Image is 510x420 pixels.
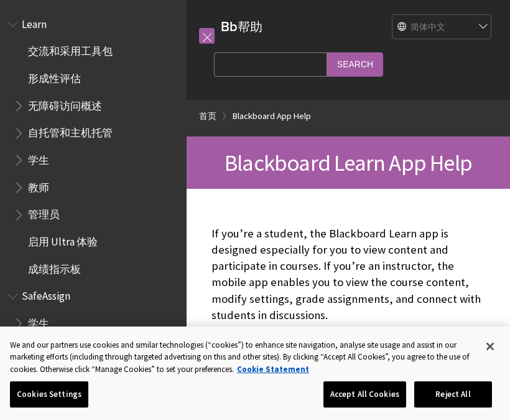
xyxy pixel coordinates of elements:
[28,68,81,85] span: 形成性评估
[221,19,238,35] strong: Bb
[28,231,98,248] span: 启用 Ultra 体验
[225,148,472,177] span: Blackboard Learn App Help
[22,286,70,303] span: SafeAssign
[199,108,216,124] a: 首页
[414,381,492,408] button: Reject All
[221,19,262,34] a: Bb帮助
[28,150,49,166] span: 学生
[233,108,311,124] a: Blackboard App Help
[327,52,383,77] input: Search
[28,177,49,194] span: 教师
[476,333,504,360] button: Close
[392,15,492,40] select: Site Language Selector
[7,286,179,389] nav: Book outline for Blackboard SafeAssign
[10,381,88,408] button: Cookies Settings
[237,364,309,375] a: More information about your privacy, opens in a new tab
[28,41,113,58] span: 交流和采用工具包
[10,339,475,376] div: We and our partners use cookies and similar technologies (“cookies”) to enhance site navigation, ...
[7,14,179,280] nav: Book outline for Blackboard Learn Help
[28,313,49,330] span: 学生
[28,123,113,140] span: 自托管和主机托管
[28,204,60,221] span: 管理员
[323,381,406,408] button: Accept All Cookies
[28,259,81,275] span: 成绩指示板
[22,14,47,31] span: Learn
[28,95,102,112] span: 无障碍访问概述
[211,226,485,323] p: If you’re a student, the Blackboard Learn app is designed especially for you to view content and ...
